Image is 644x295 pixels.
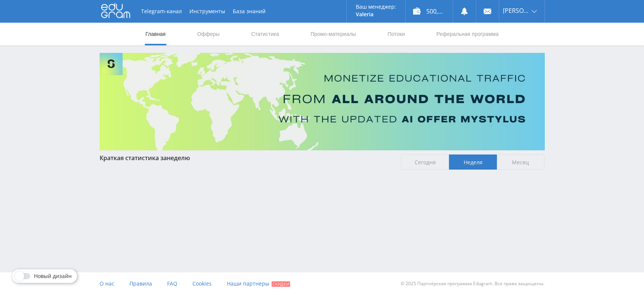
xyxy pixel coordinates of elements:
div: Краткая статистика за [100,154,394,161]
span: Cookies [192,280,212,287]
span: [PERSON_NAME] [503,8,529,14]
a: Главная [145,23,166,45]
p: Valeria [356,11,396,17]
span: Наши партнеры [227,280,269,287]
span: О нас [100,280,114,287]
span: Новый дизайн [34,273,72,279]
span: Скидки [272,281,290,287]
span: неделю [167,154,190,162]
a: Наши партнеры Скидки [227,272,290,295]
a: FAQ [167,272,177,295]
a: О нас [100,272,114,295]
a: Потоки [387,23,406,45]
span: Месяц [497,154,545,170]
a: Правила [129,272,152,295]
a: Реферальная программа [436,23,500,45]
a: Статистика [251,23,280,45]
span: Неделя [449,154,497,170]
span: Сегодня [401,154,449,170]
div: © 2025 Партнёрская программа Edugram. Все права защищены. [326,272,544,295]
a: Cookies [192,272,212,295]
a: Офферы [197,23,221,45]
span: FAQ [167,280,177,287]
img: Banner [100,53,545,150]
a: Промо-материалы [310,23,357,45]
span: Правила [129,280,152,287]
p: Ваш менеджер: [356,4,396,10]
